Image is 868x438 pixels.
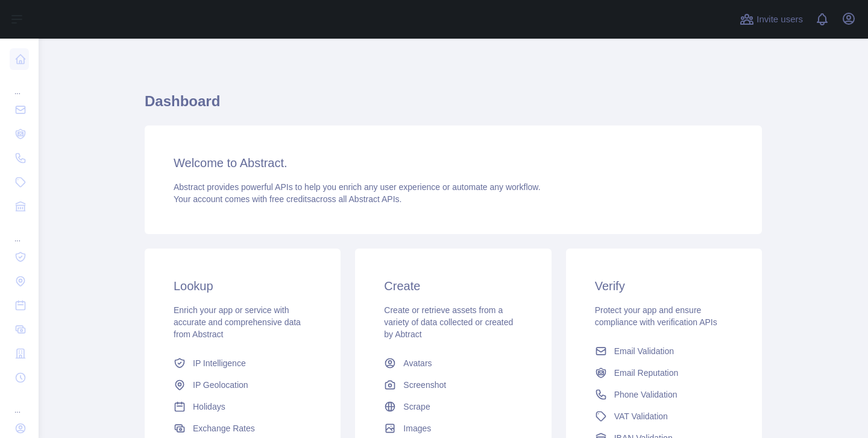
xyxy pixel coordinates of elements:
span: Email Reputation [614,367,679,379]
a: IP Geolocation [169,374,316,396]
span: Enrich your app or service with accurate and comprehensive data from Abstract [174,305,301,339]
span: Scrape [403,401,430,413]
span: free credits [269,194,311,204]
div: ... [10,72,29,97]
span: Create or retrieve assets from a variety of data collected or created by Abtract [384,305,513,339]
span: Images [403,422,431,434]
span: Holidays [193,401,225,413]
span: Your account comes with across all Abstract APIs. [174,194,401,204]
h3: Create [384,278,522,294]
span: Screenshot [403,379,446,391]
a: Email Reputation [590,362,738,384]
a: Phone Validation [590,384,738,405]
span: Phone Validation [614,389,678,401]
h1: Dashboard [145,92,762,121]
div: ... [10,220,29,244]
span: Invite users [756,13,803,27]
a: IP Intelligence [169,352,316,374]
h3: Lookup [174,278,312,294]
a: VAT Validation [590,405,738,427]
h3: Welcome to Abstract. [174,154,733,171]
a: Screenshot [379,374,527,396]
a: Avatars [379,352,527,374]
span: Avatars [403,357,432,369]
span: Exchange Rates [193,422,255,434]
span: Email Validation [614,345,674,357]
h3: Verify [595,278,733,294]
span: Protect your app and ensure compliance with verification APIs [595,305,717,327]
a: Email Validation [590,340,738,362]
a: Scrape [379,396,527,417]
a: Holidays [169,396,316,417]
div: ... [10,391,29,415]
span: Abstract provides powerful APIs to help you enrich any user experience or automate any workflow. [174,182,541,192]
span: IP Intelligence [193,357,246,369]
span: VAT Validation [614,410,668,422]
span: IP Geolocation [193,379,248,391]
button: Invite users [737,10,805,29]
